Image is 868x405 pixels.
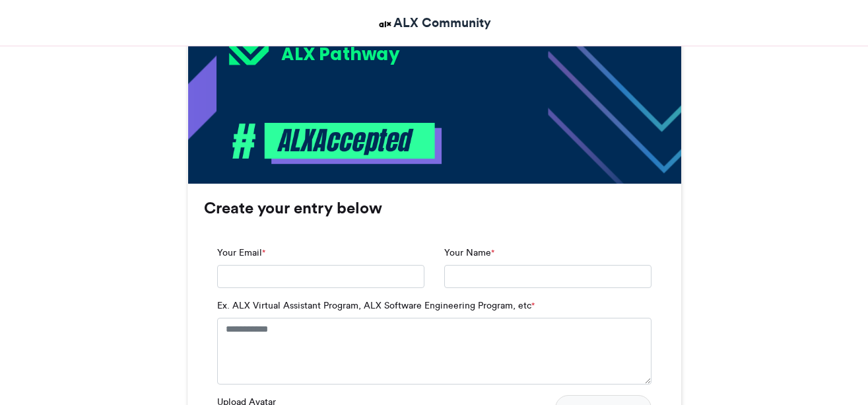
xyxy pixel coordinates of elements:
[377,13,491,32] a: ALX Community
[444,246,494,260] label: Your Name
[204,200,665,216] h3: Create your entry below
[377,16,393,32] img: ALX Community
[217,299,535,313] label: Ex. ALX Virtual Assistant Program, ALX Software Engineering Program, etc
[217,246,265,260] label: Your Email
[281,42,670,66] div: ALX Pathway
